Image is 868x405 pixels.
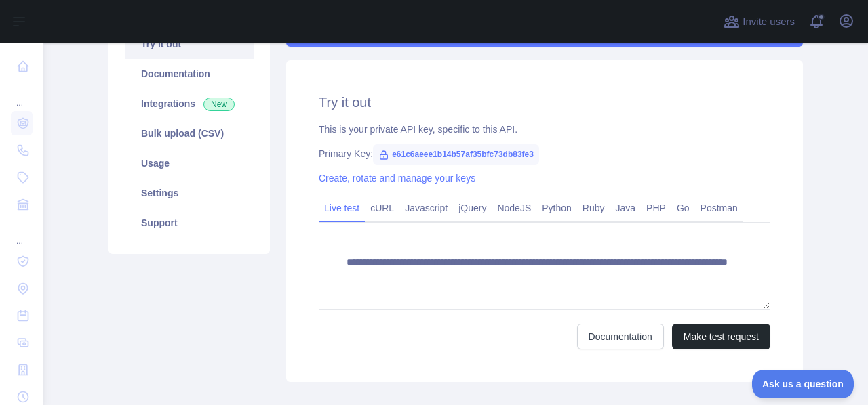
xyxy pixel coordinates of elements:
[721,11,797,33] button: Invite users
[125,178,254,208] a: Settings
[399,197,453,219] a: Javascript
[319,93,770,112] h2: Try it out
[752,370,854,398] iframe: Toggle Customer Support
[125,59,254,89] a: Documentation
[671,197,695,219] a: Go
[11,219,33,247] div: ...
[536,197,577,219] a: Python
[577,197,610,219] a: Ruby
[743,14,795,30] span: Invite users
[641,197,671,219] a: PHP
[453,197,492,219] a: jQuery
[365,197,399,219] a: cURL
[695,197,743,219] a: Postman
[125,29,254,59] a: Try it out
[373,144,539,165] span: e61c6aeee1b14b57af35bfc73db83fe3
[11,81,33,108] div: ...
[125,119,254,148] a: Bulk upload (CSV)
[125,148,254,178] a: Usage
[319,197,365,219] a: Live test
[319,147,770,161] div: Primary Key:
[319,173,475,184] a: Create, rotate and manage your keys
[319,123,770,136] div: This is your private API key, specific to this API.
[125,89,254,119] a: Integrations New
[610,197,642,219] a: Java
[492,197,536,219] a: NodeJS
[672,324,770,349] button: Make test request
[577,324,664,349] a: Documentation
[125,208,254,238] a: Support
[203,98,235,111] span: New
